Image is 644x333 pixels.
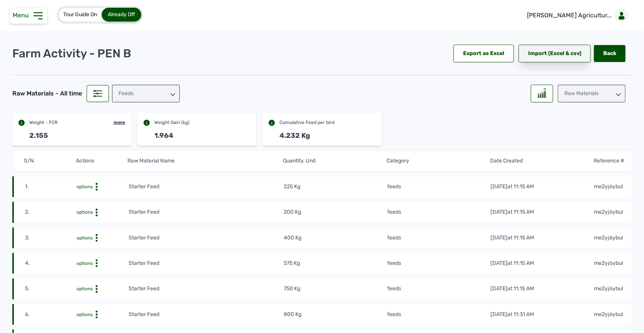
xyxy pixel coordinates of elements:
[491,208,534,216] div: [DATE]
[63,11,97,18] span: Tour Guide On
[112,85,180,102] div: feeds
[25,259,76,268] td: 4.
[508,183,534,190] span: at 11:15 AM
[77,184,93,189] span: options
[508,260,534,266] span: at 11:15 AM
[128,284,283,293] td: Starter Feed
[283,259,387,268] td: 575 Kg
[279,130,310,141] div: 4.232 Kg
[283,208,387,216] td: 200 Kg
[128,208,283,216] td: Starter Feed
[25,234,76,242] td: 3.
[75,157,127,165] th: Actions
[77,286,93,291] span: options
[508,285,534,292] span: at 11:15 AM
[77,235,93,241] span: options
[13,12,32,19] span: Menu
[29,119,58,126] div: Weight - FCR
[283,182,387,191] td: 225 Kg
[128,310,283,319] td: Starter Feed
[387,259,490,268] td: feeds
[387,284,490,293] td: feeds
[154,119,189,126] div: Weight Gain (kg)
[29,130,48,141] div: 2.155
[25,182,76,191] td: 1.
[12,47,131,60] p: Farm Activity - PEN B
[491,285,534,293] div: [DATE]
[491,183,534,191] div: [DATE]
[127,157,283,165] th: Raw Material Name
[519,45,591,62] div: Import (Excel & csv)
[521,5,632,26] a: [PERSON_NAME] Agricultur...
[77,209,93,215] span: options
[23,157,75,165] th: S/N
[283,284,387,293] td: 750 Kg
[283,157,386,165] th: Quantity, Unit
[508,311,534,318] span: at 11:31 AM
[453,45,514,62] div: Export as Excel
[387,310,490,319] td: feeds
[558,85,626,102] div: Raw Materials
[491,234,534,242] div: [DATE]
[25,310,76,319] td: 6.
[25,208,76,216] td: 2.
[128,182,283,191] td: Starter Feed
[387,182,490,191] td: feeds
[594,45,626,62] a: Back
[387,208,490,216] td: feeds
[128,234,283,242] td: Starter Feed
[508,209,534,215] span: at 11:15 AM
[12,89,82,98] div: Raw Materials - All time
[283,310,387,319] td: 800 Kg
[108,11,135,18] span: Already Off
[77,312,93,317] span: options
[386,157,490,165] th: Category
[279,119,335,126] div: Cumulative Feed per bird
[490,157,593,165] th: Date Created
[491,259,534,267] div: [DATE]
[491,311,534,318] div: [DATE]
[283,234,387,242] td: 400 Kg
[527,11,612,20] p: [PERSON_NAME] Agricultur...
[508,234,534,241] span: at 11:15 AM
[387,234,490,242] td: feeds
[154,130,173,141] div: 1.964
[114,119,125,126] div: more
[128,259,283,268] td: Starter Feed
[25,284,76,293] td: 5.
[77,261,93,266] span: options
